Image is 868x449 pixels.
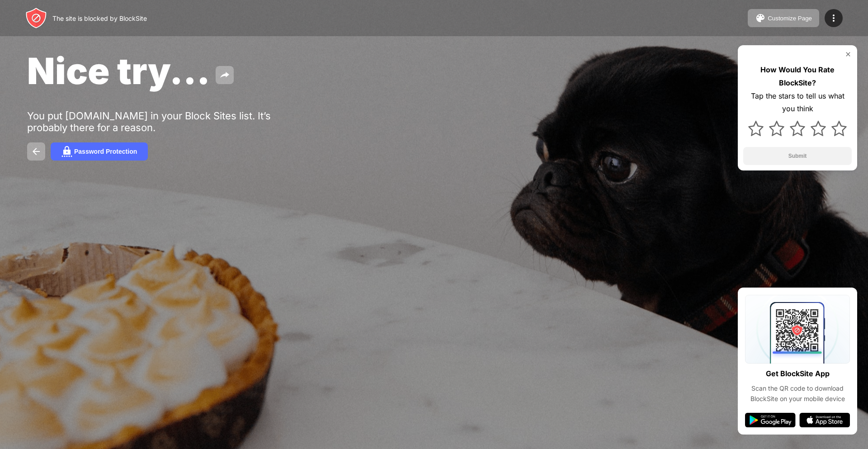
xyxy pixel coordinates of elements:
button: Password Protection [51,142,148,161]
img: back.svg [31,146,42,157]
span: Nice try... [27,49,210,93]
img: rate-us-close.svg [844,51,852,58]
div: How Would You Rate BlockSite? [743,63,852,90]
div: Password Protection [74,148,137,155]
img: google-play.svg [745,413,796,427]
img: header-logo.svg [25,7,47,29]
img: star.svg [769,121,784,136]
img: share.svg [219,70,230,80]
img: star.svg [790,121,805,136]
img: pallet.svg [755,13,766,24]
button: Customize Page [748,9,819,27]
img: star.svg [811,121,826,136]
img: menu-icon.svg [828,13,839,24]
button: Submit [743,147,852,165]
div: You put [DOMAIN_NAME] in your Block Sites list. It’s probably there for a reason. [27,110,307,133]
div: Tap the stars to tell us what you think [743,90,852,116]
img: star.svg [748,121,764,136]
img: qrcode.svg [745,295,850,364]
div: Get BlockSite App [766,367,830,380]
div: The site is blocked by BlockSite [52,14,147,22]
img: star.svg [831,121,847,136]
img: password.svg [61,146,72,157]
div: Scan the QR code to download BlockSite on your mobile device [745,383,850,404]
div: Customize Page [768,15,812,22]
img: app-store.svg [799,413,850,427]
